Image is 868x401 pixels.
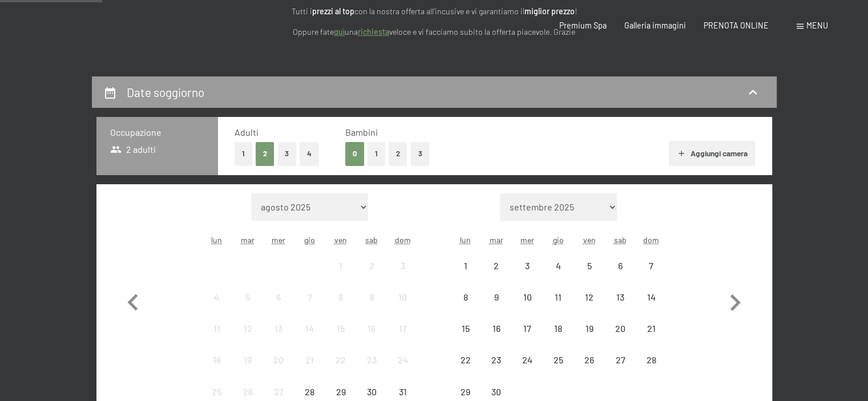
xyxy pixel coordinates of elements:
[211,235,222,245] abbr: lunedì
[512,250,543,281] div: arrivo/check-in non effettuabile
[512,345,543,375] div: Wed Sep 24 2025
[395,235,411,245] abbr: domenica
[203,355,231,384] div: 18
[263,313,294,344] div: arrivo/check-in non effettuabile
[583,235,596,245] abbr: venerdì
[326,324,355,353] div: 15
[614,235,627,245] abbr: sabato
[232,313,263,344] div: Tue Aug 12 2025
[481,250,512,281] div: Tue Sep 02 2025
[235,142,252,165] button: 1
[481,282,512,313] div: Tue Sep 09 2025
[481,250,512,281] div: arrivo/check-in non effettuabile
[110,126,204,139] h3: Occupazione
[605,282,636,313] div: Sat Sep 13 2025
[806,21,828,30] span: Menu
[300,142,319,165] button: 4
[605,313,636,344] div: Sat Sep 20 2025
[460,235,471,245] abbr: lunedì
[637,261,665,290] div: 7
[524,6,575,16] strong: miglior prezzo
[606,293,635,321] div: 13
[110,143,156,156] span: 2 adulti
[387,345,418,375] div: Sun Aug 24 2025
[574,282,604,313] div: arrivo/check-in non effettuabile
[636,282,667,313] div: Sun Sep 14 2025
[481,345,512,375] div: arrivo/check-in non effettuabile
[387,345,418,375] div: arrivo/check-in non effettuabile
[450,250,481,281] div: arrivo/check-in non effettuabile
[304,235,315,245] abbr: giovedì
[605,345,636,375] div: arrivo/check-in non effettuabile
[296,355,324,384] div: 21
[334,235,347,245] abbr: venerdì
[605,282,636,313] div: arrivo/check-in non effettuabile
[325,250,356,281] div: arrivo/check-in non effettuabile
[296,293,324,321] div: 7
[232,313,263,344] div: arrivo/check-in non effettuabile
[637,355,665,384] div: 28
[450,345,481,375] div: Mon Sep 22 2025
[559,21,607,30] a: Premium Spa
[232,282,263,313] div: Tue Aug 05 2025
[450,345,481,375] div: arrivo/check-in non effettuabile
[481,345,512,375] div: Tue Sep 23 2025
[704,21,769,30] a: PRENOTA ONLINE
[325,313,356,344] div: arrivo/check-in non effettuabile
[272,235,285,245] abbr: mercoledì
[543,250,574,281] div: arrivo/check-in non effettuabile
[256,142,274,165] button: 2
[294,282,325,313] div: arrivo/check-in non effettuabile
[544,324,572,353] div: 18
[183,26,685,39] p: Oppure fate una veloce e vi facciamo subito la offerta piacevole. Grazie
[574,250,604,281] div: arrivo/check-in non effettuabile
[368,142,385,165] button: 1
[512,345,543,375] div: arrivo/check-in non effettuabile
[263,345,294,375] div: Wed Aug 20 2025
[543,250,574,281] div: Thu Sep 04 2025
[183,5,685,18] p: Tutti i con la nostra offerta all'incusive e vi garantiamo il !
[575,324,603,353] div: 19
[512,313,543,344] div: Wed Sep 17 2025
[389,142,407,165] button: 2
[233,324,262,353] div: 12
[325,313,356,344] div: Fri Aug 15 2025
[356,313,387,344] div: arrivo/check-in non effettuabile
[345,142,364,165] button: 0
[512,250,543,281] div: Wed Sep 03 2025
[356,250,387,281] div: Sat Aug 02 2025
[544,293,572,321] div: 11
[520,235,534,245] abbr: mercoledì
[345,127,378,137] span: Bambini
[544,261,572,290] div: 4
[606,324,635,353] div: 20
[450,250,481,281] div: Mon Sep 01 2025
[636,345,667,375] div: Sun Sep 28 2025
[624,21,686,30] span: Galleria immagini
[365,235,378,245] abbr: sabato
[636,282,667,313] div: arrivo/check-in non effettuabile
[636,313,667,344] div: Sun Sep 21 2025
[512,313,543,344] div: arrivo/check-in non effettuabile
[513,261,542,290] div: 3
[387,282,418,313] div: Sun Aug 10 2025
[450,282,481,313] div: Mon Sep 08 2025
[325,282,356,313] div: arrivo/check-in non effettuabile
[232,345,263,375] div: arrivo/check-in non effettuabile
[356,313,387,344] div: Sat Aug 16 2025
[278,142,297,165] button: 3
[232,282,263,313] div: arrivo/check-in non effettuabile
[451,355,479,384] div: 22
[263,313,294,344] div: Wed Aug 13 2025
[482,261,511,290] div: 2
[263,282,294,313] div: Wed Aug 06 2025
[356,345,387,375] div: arrivo/check-in non effettuabile
[357,261,386,290] div: 2
[388,261,417,290] div: 3
[544,355,572,384] div: 25
[636,313,667,344] div: arrivo/check-in non effettuabile
[543,313,574,344] div: arrivo/check-in non effettuabile
[451,261,479,290] div: 1
[326,293,355,321] div: 8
